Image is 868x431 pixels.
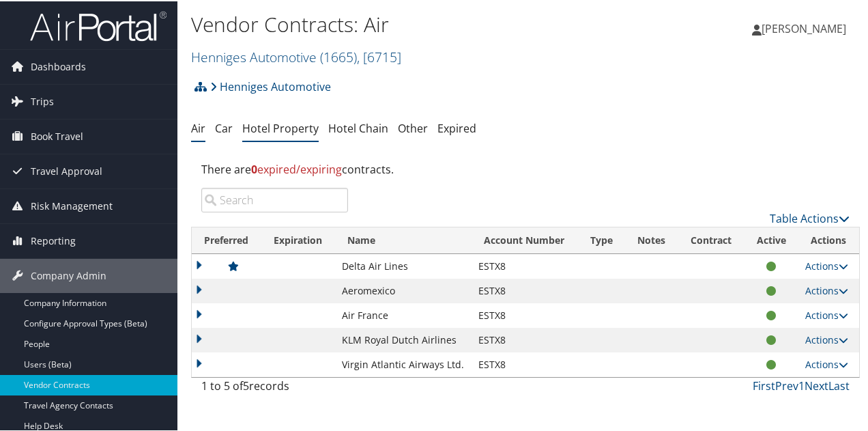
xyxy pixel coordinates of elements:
a: Expired [437,120,476,135]
div: 1 to 5 of records [201,376,348,400]
a: [PERSON_NAME] [752,7,860,48]
a: Last [828,377,850,392]
span: , [ 6715 ] [357,46,401,65]
th: Contract: activate to sort column ascending [678,226,744,253]
a: Prev [775,377,798,392]
td: ESTX8 [472,302,577,326]
span: 5 [243,377,249,392]
span: ( 1665 ) [320,46,357,65]
a: Henniges Automotive [210,72,331,99]
a: Actions [805,332,848,345]
a: Actions [805,258,848,271]
span: Trips [31,83,54,117]
th: Active: activate to sort column ascending [744,226,799,253]
td: ESTX8 [472,277,577,302]
td: ESTX8 [472,351,577,376]
span: Travel Approval [31,153,102,187]
a: First [753,377,775,392]
img: airportal-logo.png [30,9,167,41]
span: Reporting [31,223,76,257]
div: There are contracts. [191,150,860,186]
a: Hotel Chain [328,120,388,135]
th: Preferred: activate to sort column ascending [192,226,261,253]
th: Expiration: activate to sort column ascending [261,226,335,253]
span: Company Admin [31,258,106,292]
span: [PERSON_NAME] [762,20,846,35]
th: Actions [798,226,859,253]
td: Virgin Atlantic Airways Ltd. [335,351,472,376]
input: Search [201,186,348,211]
td: Delta Air Lines [335,253,472,277]
th: Notes: activate to sort column ascending [625,226,678,253]
a: Air [191,120,205,135]
th: Name: activate to sort column ascending [335,226,472,253]
td: Aeromexico [335,277,472,302]
h1: Vendor Contracts: Air [191,9,637,38]
span: Risk Management [31,188,113,222]
a: Actions [805,283,848,296]
span: Dashboards [31,48,86,83]
a: 1 [798,377,805,392]
a: Actions [805,307,848,320]
td: ESTX8 [472,253,577,277]
strong: 0 [251,161,257,176]
td: KLM Royal Dutch Airlines [335,326,472,351]
a: Table Actions [770,210,850,225]
a: Actions [805,357,848,370]
a: Henniges Automotive [191,46,401,65]
th: Type: activate to sort column ascending [578,226,626,253]
span: expired/expiring [251,161,342,176]
a: Other [398,120,428,135]
td: ESTX8 [472,326,577,351]
span: Book Travel [31,118,83,152]
a: Hotel Property [242,120,319,135]
td: Air France [335,302,472,326]
a: Next [805,377,828,392]
a: Car [215,120,233,135]
th: Account Number: activate to sort column ascending [472,226,577,253]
